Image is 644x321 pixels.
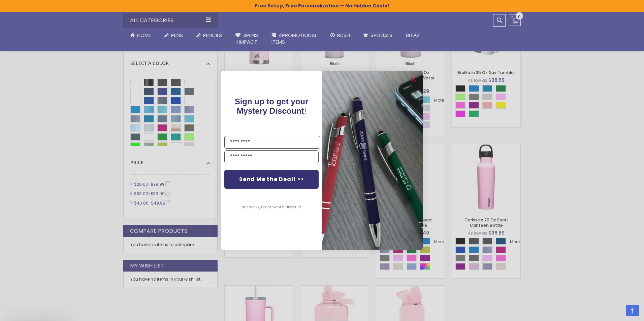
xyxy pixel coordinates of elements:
button: Close dialog [408,74,419,85]
img: pop-up-image [322,71,423,250]
span: Sign up to get your Mystery Discount [235,97,309,115]
button: No thanks, I don't want a discount. [238,199,305,216]
span: ! [235,97,309,115]
button: Send Me the Deal! >> [224,170,319,189]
